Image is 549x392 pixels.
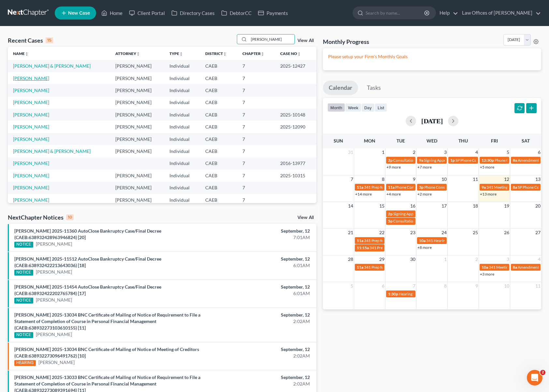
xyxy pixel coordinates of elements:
[393,211,466,216] span: Signing Appointment for [PERSON_NAME]
[110,97,164,109] td: [PERSON_NAME]
[475,282,479,290] span: 9
[364,138,375,143] span: Mon
[110,145,164,157] td: [PERSON_NAME]
[68,11,90,16] span: New Case
[13,136,49,142] a: [PERSON_NAME]
[381,175,385,183] span: 8
[200,109,237,121] td: CAEB
[237,121,275,133] td: 7
[237,133,275,145] td: 7
[503,202,510,210] span: 19
[426,238,519,243] span: 341 Hearing for [PERSON_NAME] & [PERSON_NAME]
[412,282,416,290] span: 7
[459,7,541,19] a: Law Offices of [PERSON_NAME]
[169,51,183,56] a: Typeunfold_more
[424,158,497,163] span: Signing Appointment for [PERSON_NAME]
[297,38,314,43] a: View All
[110,133,164,145] td: [PERSON_NAME]
[237,97,275,109] td: 7
[13,197,49,203] a: [PERSON_NAME]
[379,255,385,263] span: 29
[361,103,375,112] button: day
[482,158,494,163] span: 12:30p
[14,242,33,248] div: NOTICE
[369,245,457,250] span: 341 Prep for [PERSON_NAME] & [PERSON_NAME]
[424,185,490,190] span: Phone Consultation for Gamble, Taylor
[443,148,447,156] span: 3
[357,238,363,243] span: 11a
[200,84,237,96] td: CAEB
[475,255,479,263] span: 2
[441,229,447,237] span: 24
[355,192,372,196] a: +14 more
[441,202,447,210] span: 17
[14,256,161,268] a: [PERSON_NAME] 2025-11512 AutoClose Bankruptcy Case/Final Decree (CAEB:638932422213643036) [18]
[13,148,91,154] a: [PERSON_NAME] & [PERSON_NAME]
[345,103,361,112] button: week
[357,185,363,190] span: 11a
[410,229,416,237] span: 23
[472,229,479,237] span: 25
[417,245,432,250] a: +8 more
[535,282,541,290] span: 11
[237,182,275,194] td: 7
[110,169,164,182] td: [PERSON_NAME]
[388,158,393,163] span: 2p
[110,60,164,72] td: [PERSON_NAME]
[200,157,237,169] td: CAEB
[381,148,385,156] span: 1
[164,97,200,109] td: Individual
[13,100,49,105] a: [PERSON_NAME]
[216,262,310,269] div: 6:01AM
[14,312,200,331] a: [PERSON_NAME] 2025-13034 BNC Certificate of Mailing of Notice of Requirement to File a Statement ...
[36,241,72,247] a: [PERSON_NAME]
[297,215,314,220] a: View All
[110,182,164,194] td: [PERSON_NAME]
[14,298,33,304] div: NOTICE
[216,381,310,387] div: 2:02AM
[164,182,200,194] td: Individual
[164,169,200,182] td: Individual
[14,360,36,366] div: HEARING
[350,282,354,290] span: 5
[480,192,497,196] a: +13 more
[164,157,200,169] td: Individual
[522,138,530,143] span: Sat
[216,234,310,241] div: 7:01AM
[350,175,354,183] span: 7
[216,374,310,381] div: September, 12
[513,158,517,163] span: 8a
[537,148,541,156] span: 6
[280,51,301,56] a: Case Nounfold_more
[126,7,168,19] a: Client Portal
[164,121,200,133] td: Individual
[115,51,140,56] a: Attorneyunfold_more
[393,158,492,163] span: Consultation for [GEOGRAPHIC_DATA][PERSON_NAME]
[164,133,200,145] td: Individual
[347,148,354,156] span: 31
[379,202,385,210] span: 15
[164,72,200,84] td: Individual
[164,60,200,72] td: Individual
[388,185,395,190] span: 11a
[503,229,510,237] span: 26
[412,148,416,156] span: 2
[535,202,541,210] span: 20
[417,192,432,196] a: +2 more
[216,353,310,359] div: 2:02AM
[98,7,126,19] a: Home
[200,182,237,194] td: CAEB
[489,265,547,270] span: 341 Meeting for [PERSON_NAME]
[421,117,443,124] h2: [DATE]
[426,138,437,143] span: Wed
[216,318,310,325] div: 2:02AM
[36,297,72,303] a: [PERSON_NAME]
[472,175,479,183] span: 11
[275,60,316,72] td: 2025-12427
[535,175,541,183] span: 13
[164,145,200,157] td: Individual
[450,158,455,163] span: 1p
[36,331,72,338] a: [PERSON_NAME]
[110,194,164,206] td: [PERSON_NAME]
[361,81,387,95] a: Tasks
